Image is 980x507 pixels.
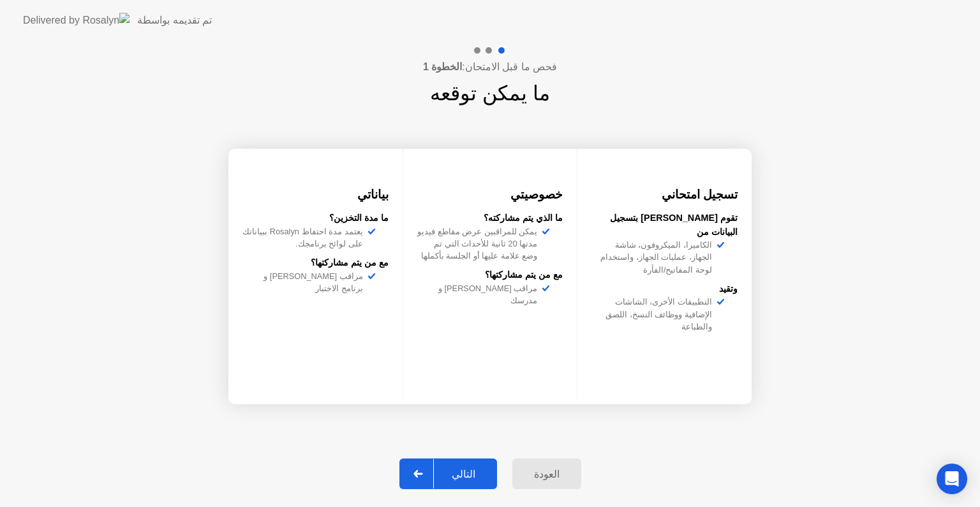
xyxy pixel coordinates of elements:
div: التطبيقات الأخرى، الشاشات الإضافية ووظائف النسخ، اللصق والطباعة [591,296,717,333]
div: وتقيد [591,282,738,296]
div: تم تقديمه بواسطة [137,13,212,28]
div: Open Intercom Messenger [937,464,967,494]
div: مراقب [PERSON_NAME] و برنامج الاختبار [242,270,368,294]
button: التالي [399,458,497,489]
div: العودة [516,468,577,480]
div: مع من يتم مشاركتها؟ [417,268,563,282]
img: Delivered by Rosalyn [23,13,130,27]
div: مع من يتم مشاركتها؟ [242,256,389,270]
b: الخطوة 1 [423,61,462,72]
div: يعتمد مدة احتفاظ Rosalyn ببياناتك على لوائح برنامجك. [242,225,368,250]
div: تقوم [PERSON_NAME] بتسجيل البيانات من [591,211,738,239]
div: التالي [434,468,493,480]
div: ما مدة التخزين؟ [242,211,389,225]
div: مراقب [PERSON_NAME] و مدرسك [417,282,543,306]
div: الكاميرا، الميكروفون، شاشة الجهاز، عمليات الجهاز، واستخدام لوحة المفاتيح/الفأرة [591,239,717,276]
h3: بياناتي [242,186,389,204]
div: يمكن للمراقبين عرض مقاطع فيديو مدتها 20 ثانية للأحداث التي تم وضع علامة عليها أو الجلسة بأكملها [417,225,543,262]
h3: تسجيل امتحاني [591,186,738,204]
h3: خصوصيتي [417,186,563,204]
h4: فحص ما قبل الامتحان: [423,59,557,75]
button: العودة [512,458,581,489]
h1: ما يمكن توقعه [430,78,550,109]
div: ما الذي يتم مشاركته؟ [417,211,563,225]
